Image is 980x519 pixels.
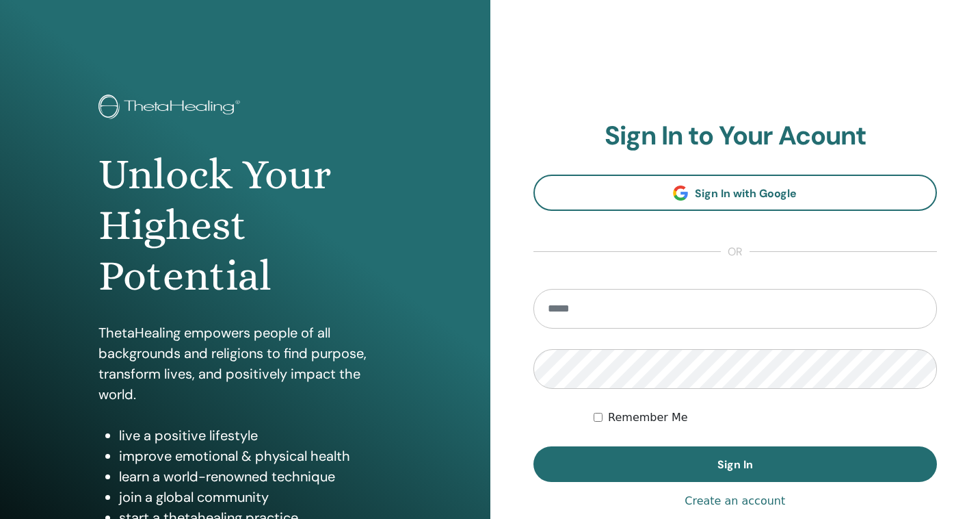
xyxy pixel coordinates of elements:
span: or [721,244,750,260]
a: Sign In with Google [533,175,938,211]
li: learn a world-renowned technique [119,466,391,487]
a: Create an account [685,493,785,509]
li: live a positive lifestyle [119,425,391,446]
li: join a global community [119,487,391,507]
label: Remember Me [608,409,688,426]
p: ThetaHealing empowers people of all backgrounds and religions to find purpose, transform lives, a... [98,322,391,405]
h2: Sign In to Your Acount [533,121,938,152]
button: Sign In [533,446,938,482]
div: Keep me authenticated indefinitely or until I manually logout [594,409,937,426]
h1: Unlock Your Highest Potential [98,149,391,302]
li: improve emotional & physical health [119,446,391,466]
span: Sign In with Google [695,186,797,201]
span: Sign In [717,457,753,472]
